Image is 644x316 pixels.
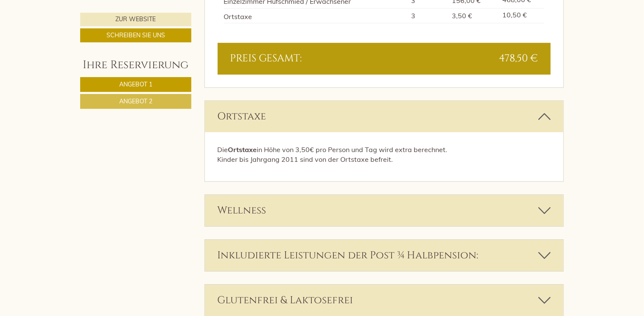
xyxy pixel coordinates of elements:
a: Zur Website [80,13,191,26]
strong: Ortstaxe [228,145,257,154]
div: Wellness [205,195,564,226]
td: 3 [408,8,449,23]
div: Ihre Reservierung [80,57,191,73]
td: Ortstaxe [224,8,408,23]
span: 478,50 € [499,51,538,66]
a: Schreiben Sie uns [80,28,191,42]
div: Glutenfrei & Laktosefrei [205,285,564,316]
div: Inkludierte Leistungen der Post ¾ Halbpension: [205,240,564,271]
span: Angebot 1 [119,80,152,88]
div: Ortstaxe [205,101,564,132]
p: Die in Höhe von 3,50€ pro Person und Tag wird extra berechnet. Kinder bis Jahrgang 2011 sind von ... [218,145,551,164]
div: Preis gesamt: [224,51,384,66]
span: Angebot 2 [119,97,152,105]
span: 3,50 € [452,11,472,20]
td: 10,50 € [499,8,544,23]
